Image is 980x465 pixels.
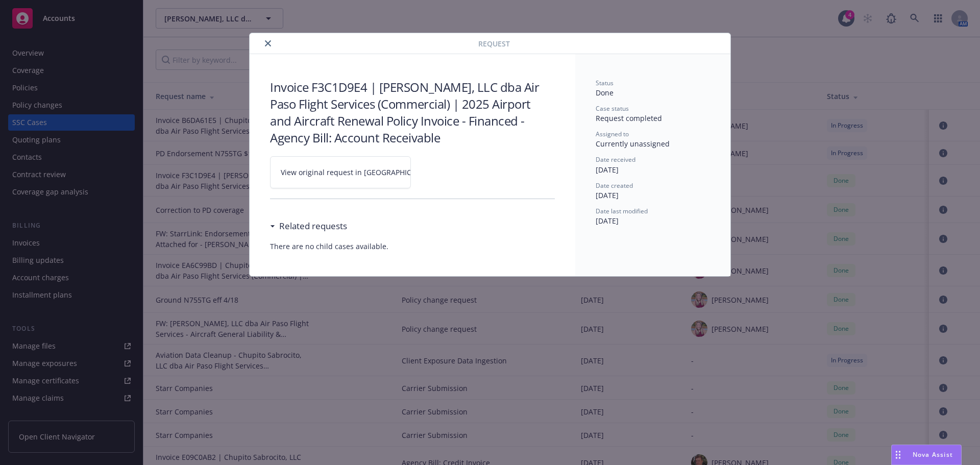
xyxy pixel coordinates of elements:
button: close [262,37,274,50]
div: Drag to move [892,445,904,464]
h3: Invoice F3C1D9E4 | [PERSON_NAME], LLC dba Air Paso Flight Services (Commercial) | 2025 Airport an... [270,79,555,146]
span: Request completed [596,113,662,123]
span: Assigned to [596,130,629,138]
a: View original request in [GEOGRAPHIC_DATA] [270,156,411,188]
span: Date created [596,181,633,190]
span: Date last modified [596,207,648,215]
button: Nova Assist [891,445,962,465]
span: There are no child cases available. [270,241,555,252]
span: Currently unassigned [596,139,670,149]
span: Status [596,79,614,87]
span: Date received [596,155,635,164]
span: Case status [596,104,629,113]
div: Related requests [270,219,347,233]
span: Nova Assist [913,450,953,459]
h3: Related requests [279,219,347,233]
span: View original request in [GEOGRAPHIC_DATA] [281,167,435,178]
span: Done [596,88,614,97]
span: Request [478,38,510,49]
span: [DATE] [596,190,619,200]
span: [DATE] [596,216,619,226]
span: [DATE] [596,165,619,175]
